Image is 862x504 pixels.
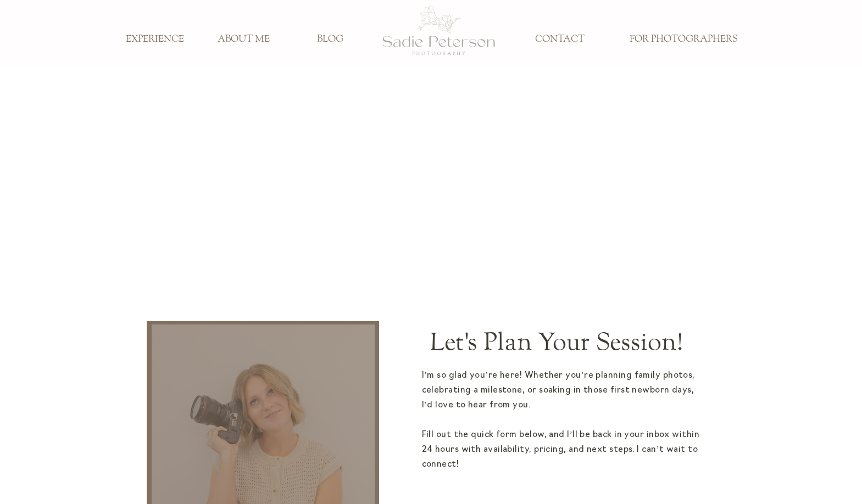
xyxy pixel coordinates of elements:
[119,33,191,46] a: EXPERIENCE
[397,328,716,353] h2: Let's Plan Your Session!
[294,33,366,46] a: BLOG
[622,33,746,46] a: FOR PHOTOGRAPHERS
[422,368,707,470] p: I’m so glad you’re here! Whether you’re planning family photos, celebrating a milestone, or soaki...
[208,33,280,46] a: ABOUT ME
[524,33,596,46] a: CONTACT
